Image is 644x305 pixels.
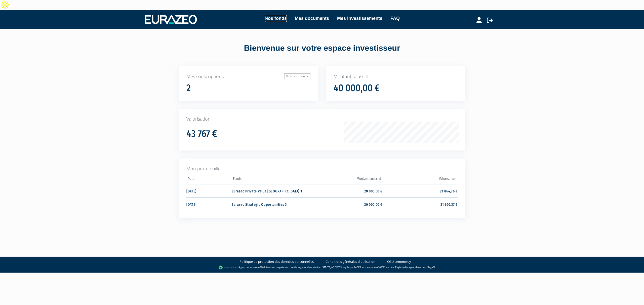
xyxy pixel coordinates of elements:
[145,15,197,24] img: 1732889491-logotype_eurazeo_blanc_rvb.png
[307,197,382,211] td: 20 000,00 €
[232,175,307,184] th: Fonds
[239,259,314,264] a: Politique de protection des données personnelles
[186,184,232,197] td: [DATE]
[249,266,260,269] a: Lemonway
[337,15,382,22] a: Mes investissements
[186,129,217,139] h1: 43 767 €
[390,15,400,22] a: FAQ
[186,166,458,172] p: Mon portefeuille
[5,265,639,270] div: - Agent de (établissement de paiement dont le siège social est situé au [STREET_ADDRESS], agréé p...
[284,73,310,79] a: Mon portefeuille
[295,15,329,22] a: Mes documents
[334,73,458,80] p: Montant souscrit
[387,259,411,264] a: CGU Lemonway
[326,259,375,264] a: Conditions générales d'utilisation
[186,73,310,80] p: Mes souscriptions
[186,116,458,122] p: Valorisation
[167,42,477,54] div: Bienvenue sur votre espace investisseur
[382,175,458,184] th: Valorisation
[219,265,238,270] img: logo-lemonway.png
[382,184,458,197] td: 21 864,76 €
[186,83,191,93] h1: 2
[334,83,380,93] h1: 40 000,00 €
[186,175,232,184] th: Date
[307,175,382,184] th: Montant souscrit
[395,266,435,269] a: Registre des agents financiers (Regafi)
[382,197,458,211] td: 21 902,37 €
[265,15,287,22] a: Nos fonds
[232,184,307,197] td: Eurazeo Private Value [GEOGRAPHIC_DATA] 3
[307,184,382,197] td: 20 000,00 €
[232,197,307,211] td: Eurazeo Strategic Opportunities 3
[186,197,232,211] td: [DATE]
